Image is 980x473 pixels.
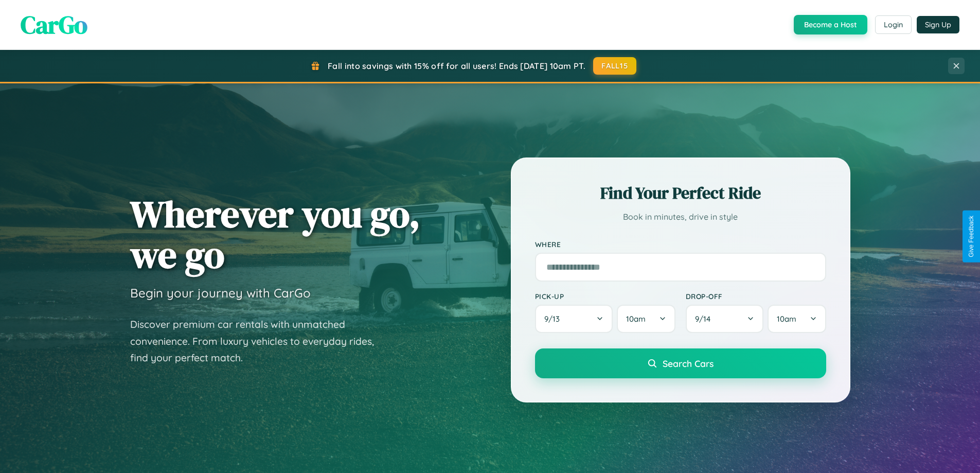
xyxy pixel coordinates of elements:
[535,292,675,301] label: Pick-up
[794,15,867,34] button: Become a Host
[535,348,826,378] button: Search Cars
[21,8,87,42] span: CarGo
[875,15,912,34] button: Login
[917,16,959,33] button: Sign Up
[777,314,796,324] span: 10am
[686,292,826,301] label: Drop-off
[768,305,826,333] button: 10am
[686,305,764,333] button: 9/14
[328,61,585,71] span: Fall into savings with 15% off for all users! Ends [DATE] 10am PT.
[535,305,613,333] button: 9/13
[968,216,975,257] div: Give Feedback
[626,314,646,324] span: 10am
[617,305,675,333] button: 10am
[544,314,565,324] span: 9 / 13
[130,194,420,275] h1: Wherever you go, we go
[663,358,714,369] span: Search Cars
[130,316,387,366] p: Discover premium car rentals with unmatched convenience. From luxury vehicles to everyday rides, ...
[535,209,826,224] p: Book in minutes, drive in style
[130,285,311,301] h3: Begin your journey with CarGo
[593,57,636,75] button: FALL15
[695,314,716,324] span: 9 / 14
[535,182,826,204] h2: Find Your Perfect Ride
[535,240,826,249] label: Where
